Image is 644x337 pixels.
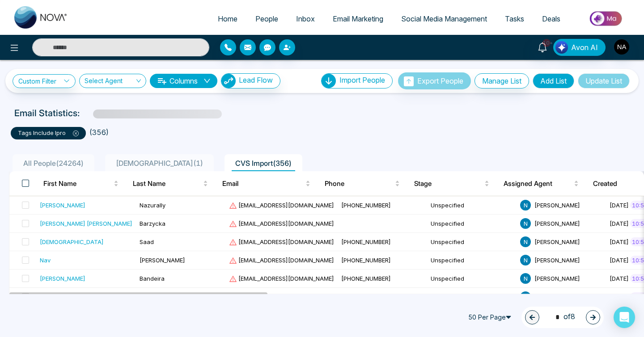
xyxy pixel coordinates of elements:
[89,127,109,138] li: ( 356 )
[221,73,280,88] button: Lead Flow
[133,178,201,189] span: Last Name
[215,171,318,196] th: Email
[341,202,391,209] span: [PHONE_NUMBER]
[229,238,334,245] span: [EMAIL_ADDRESS][DOMAIN_NAME]
[18,129,79,138] p: tags include Ipro
[140,238,154,245] span: Saad
[534,257,580,264] span: [PERSON_NAME]
[534,220,580,227] span: [PERSON_NAME]
[610,202,629,209] span: [DATE]
[401,14,487,23] span: Social Media Management
[614,39,629,55] img: User Avatar
[553,39,606,56] button: Avon AI
[14,106,80,120] p: Email Statistics:
[40,256,51,265] div: Nav
[40,219,132,228] div: [PERSON_NAME] [PERSON_NAME]
[574,8,639,29] img: Market-place.gif
[610,220,629,227] span: [DATE]
[40,237,104,246] div: [DEMOGRAPHIC_DATA]
[222,178,304,189] span: Email
[414,178,483,189] span: Stage
[140,275,165,282] span: Bandeira
[203,77,211,84] span: down
[427,233,517,251] td: Unspecified
[229,220,334,227] span: [EMAIL_ADDRESS][DOMAIN_NAME]
[229,293,334,300] span: [EMAIL_ADDRESS][DOMAIN_NAME]
[610,293,629,300] span: [DATE]
[339,76,385,84] span: Import People
[407,171,496,196] th: Stage
[126,171,215,196] th: Last Name
[229,257,334,264] span: [EMAIL_ADDRESS][DOMAIN_NAME]
[427,270,517,288] td: Unspecified
[520,291,531,302] span: N
[542,14,560,23] span: Deals
[534,238,580,245] span: [PERSON_NAME]
[324,10,392,27] a: Email Marketing
[209,10,246,27] a: Home
[140,220,165,227] span: Barzycka
[505,14,524,23] span: Tasks
[520,255,531,265] span: N
[475,73,529,88] button: Manage List
[534,275,580,282] span: [PERSON_NAME]
[229,202,334,209] span: [EMAIL_ADDRESS][DOMAIN_NAME]
[341,293,391,300] span: [PHONE_NUMBER]
[520,236,531,247] span: N
[533,10,569,27] a: Deals
[20,159,87,168] span: All People ( 24264 )
[239,76,273,84] span: Lead Flow
[427,288,517,306] td: Unspecified
[221,74,236,88] img: Lead Flow
[43,178,112,189] span: First Name
[341,275,391,282] span: [PHONE_NUMBER]
[496,10,533,27] a: Tasks
[417,76,463,85] span: Export People
[232,159,295,168] span: CVS Import ( 356 )
[140,202,165,209] span: Nazurally
[392,10,496,27] a: Social Media Management
[14,6,68,29] img: Nova CRM Logo
[246,10,287,27] a: People
[427,251,517,270] td: Unspecified
[614,307,635,328] div: Open Intercom Messenger
[13,74,76,88] a: Custom Filter
[229,275,334,282] span: [EMAIL_ADDRESS][DOMAIN_NAME]
[533,73,574,88] button: Add List
[287,10,324,27] a: Inbox
[610,257,629,264] span: [DATE]
[610,275,629,282] span: [DATE]
[150,74,217,88] button: Columnsdown
[534,202,580,209] span: [PERSON_NAME]
[427,196,517,215] td: Unspecified
[325,178,393,189] span: Phone
[36,171,126,196] th: First Name
[398,72,471,89] button: Export People
[40,274,85,283] div: [PERSON_NAME]
[610,238,629,245] span: [DATE]
[217,73,280,88] a: Lead FlowLead Flow
[496,171,586,196] th: Assigned Agent
[333,14,383,23] span: Email Marketing
[40,201,85,210] div: [PERSON_NAME]
[112,159,207,168] span: [DEMOGRAPHIC_DATA] ( 1 )
[427,215,517,233] td: Unspecified
[140,257,185,264] span: [PERSON_NAME]
[341,238,391,245] span: [PHONE_NUMBER]
[571,42,598,53] span: Avon AI
[542,39,551,47] span: 10+
[318,171,407,196] th: Phone
[504,178,572,189] span: Assigned Agent
[218,14,237,23] span: Home
[534,293,580,300] span: [PERSON_NAME]
[550,311,575,323] span: of 8
[532,39,553,55] a: 10+
[520,218,531,229] span: N
[578,73,630,88] button: Update List
[555,41,568,54] img: Lead Flow
[255,14,278,23] span: People
[520,200,531,211] span: N
[296,14,315,23] span: Inbox
[464,310,518,324] span: 50 Per Page
[520,273,531,284] span: N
